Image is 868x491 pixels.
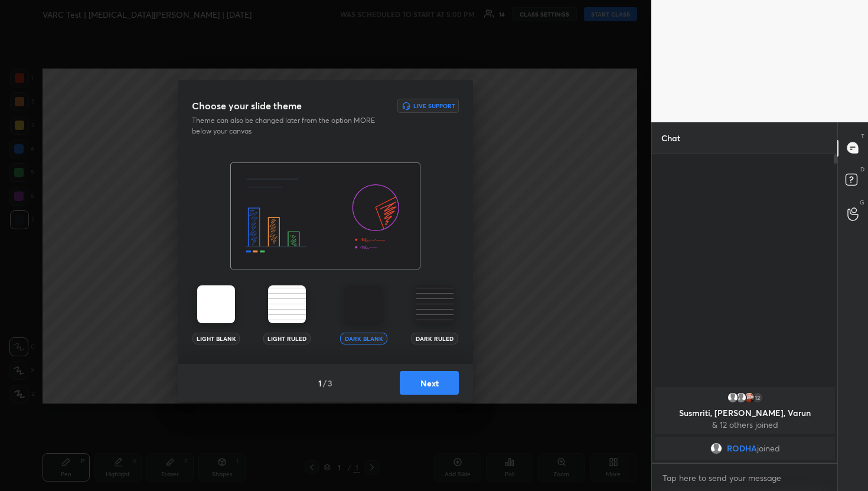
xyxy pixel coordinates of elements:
[411,333,458,344] div: Dark Ruled
[735,392,746,404] img: default.png
[652,385,838,463] div: grid
[860,198,864,207] p: G
[710,443,722,454] img: default.png
[662,408,828,418] p: Susmriti, [PERSON_NAME], Varun
[192,333,240,344] div: Light Blank
[197,285,235,323] img: lightTheme.5bb83c5b.svg
[345,285,383,323] img: darkTheme.aa1caeba.svg
[662,420,828,430] p: & 12 others joined
[652,122,690,154] p: Chat
[726,444,756,453] span: RODHA
[726,392,738,404] img: default.png
[230,162,420,270] img: darkThemeBanner.f801bae7.svg
[751,392,763,404] div: 12
[268,285,306,323] img: lightRuledTheme.002cd57a.svg
[756,444,779,453] span: joined
[416,285,453,323] img: darkRuledTheme.359fb5fd.svg
[328,377,332,389] h4: 3
[323,377,327,389] h4: /
[861,132,864,141] p: T
[860,165,864,174] p: D
[318,377,322,389] h4: 1
[192,99,302,113] h3: Choose your slide theme
[192,115,383,136] p: Theme can also be changed later from the option MORE below your canvas
[400,371,459,395] button: Next
[263,333,311,344] div: Light Ruled
[340,333,387,344] div: Dark Blank
[413,103,455,109] h6: Live Support
[743,392,755,404] img: thumbnail.jpg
